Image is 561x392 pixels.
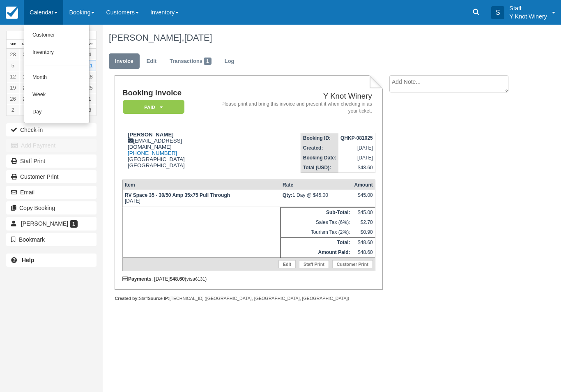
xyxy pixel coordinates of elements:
[24,25,90,123] ul: Calendar
[24,44,89,61] a: Inventory
[24,86,89,104] a: Week
[24,27,89,44] a: Customer
[24,69,89,86] a: Month
[24,104,89,121] a: Day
